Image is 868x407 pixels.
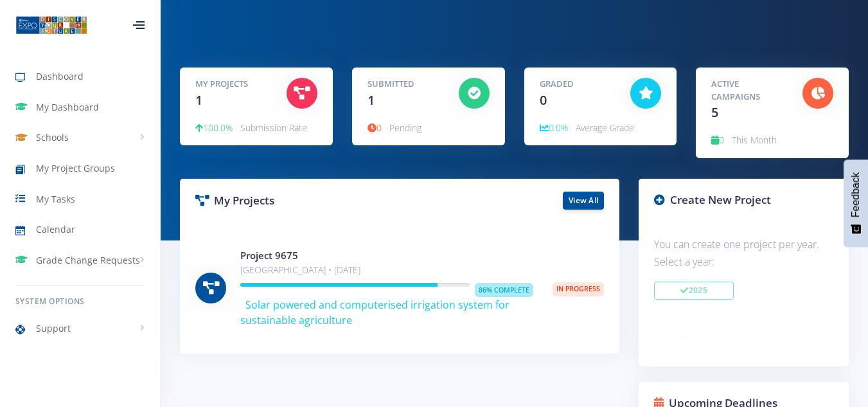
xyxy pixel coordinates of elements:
[36,161,115,175] span: My Project Groups
[240,262,533,278] p: [GEOGRAPHIC_DATA] • [DATE]
[368,122,382,134] span: 0
[195,122,233,134] span: 100.0%
[753,282,833,300] button: 2024
[389,122,421,134] span: Pending
[240,298,509,327] span: Solar powered and computerised irrigation system for sustainable agriculture
[36,253,140,267] span: Grade Change Requests
[540,78,612,91] h5: Graded
[36,321,71,335] span: Support
[195,91,202,109] span: 1
[732,134,777,146] span: This Month
[753,305,833,323] button: 2022
[36,131,69,144] span: Schools
[654,236,833,271] p: You can create one project per year. Select a year:
[36,100,99,114] span: My Dashboard
[654,192,833,208] h3: Create New Project
[753,328,833,346] button: 2020
[368,78,439,91] h5: Submitted
[850,172,862,217] span: Feedback
[540,91,547,109] span: 0
[36,69,84,83] span: Dashboard
[368,91,375,109] span: 1
[195,192,390,209] h3: My Projects
[36,192,75,206] span: My Tasks
[654,282,734,300] button: 2025
[240,122,307,134] span: Submission Rate
[711,104,718,121] span: 5
[576,122,634,134] span: Average Grade
[553,282,604,296] span: In Progress
[711,78,783,103] h5: Active Campaigns
[540,122,568,134] span: 0.0%
[195,78,267,91] h5: My Projects
[563,192,604,210] a: View All
[36,222,75,236] span: Calendar
[711,134,724,146] span: 0
[654,328,734,346] button: 2021
[15,15,87,35] img: ...
[475,283,533,297] span: 86% Complete
[15,296,145,307] h6: System Options
[844,159,868,247] button: Feedback - Show survey
[240,249,298,262] a: Project 9675
[654,305,734,323] button: 2023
